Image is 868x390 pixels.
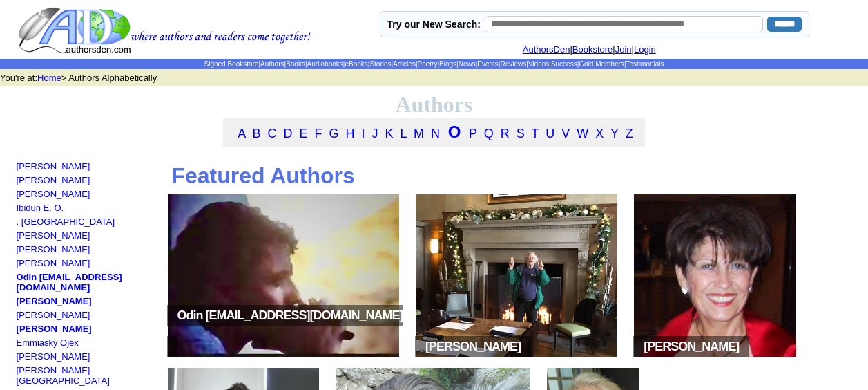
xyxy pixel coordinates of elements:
[448,122,461,141] a: O
[17,386,20,389] img: shim.gif
[579,60,624,68] a: Gold Members
[17,337,79,348] a: Emmiasky Ojex
[546,127,554,140] a: U
[414,127,424,140] a: M
[283,127,292,140] a: D
[18,6,311,55] img: logo.gif
[17,268,20,272] img: shim.gif
[439,60,456,68] a: Blogs
[17,161,90,171] a: [PERSON_NAME]
[346,127,355,140] a: H
[395,92,472,117] font: Authors
[163,351,404,361] a: spaceOdin [EMAIL_ADDRESS][DOMAIN_NAME]space
[299,127,307,140] a: E
[260,60,284,68] a: Authors
[17,227,20,230] img: shim.gif
[521,344,528,351] img: space
[469,127,477,140] a: P
[739,344,746,351] img: space
[345,60,367,68] a: eBooks
[17,216,115,227] a: . [GEOGRAPHIC_DATA]
[17,175,90,185] a: [PERSON_NAME]
[595,127,604,140] a: X
[418,60,438,68] a: Poetry
[523,44,570,55] a: AuthorsDen
[459,60,476,68] a: News
[17,334,20,337] img: shim.gif
[329,127,338,140] a: G
[637,344,644,351] img: space
[17,292,20,296] img: shim.gif
[17,199,20,203] img: shim.gif
[431,127,440,140] a: N
[369,60,391,68] a: Stories
[500,60,526,68] a: Reviews
[418,344,425,351] img: space
[167,305,403,357] span: Odin [EMAIL_ADDRESS][DOMAIN_NAME]
[610,127,619,140] a: Y
[17,365,110,386] a: [PERSON_NAME][GEOGRAPHIC_DATA]
[17,351,90,362] a: [PERSON_NAME]
[314,127,322,140] a: F
[484,127,494,140] a: Q
[372,127,378,140] a: J
[561,127,570,140] a: V
[17,310,90,320] a: [PERSON_NAME]
[267,127,276,140] a: C
[17,189,90,199] a: [PERSON_NAME]
[171,163,355,188] b: Featured Authors
[167,344,174,351] img: space
[17,348,20,351] img: shim.gif
[411,351,622,361] a: space[PERSON_NAME]space
[37,73,61,83] a: Home
[171,313,177,319] img: space
[517,127,525,140] a: S
[477,60,499,68] a: Events
[393,60,416,68] a: Articles
[307,60,343,68] a: Audiobooks
[531,127,539,140] a: T
[387,19,481,30] label: Try our New Search:
[626,60,664,68] a: Testimonials
[17,320,20,324] img: shim.gif
[523,44,666,55] font: | | |
[204,60,664,68] span: | | | | | | | | | | | | | | |
[17,171,20,175] img: shim.gif
[17,241,20,244] img: shim.gif
[17,296,92,306] a: [PERSON_NAME]
[401,127,407,140] a: L
[238,127,245,140] a: A
[17,362,20,365] img: shim.gif
[17,203,64,213] a: Ibidun E. O.
[385,127,394,140] a: K
[204,60,258,68] a: Signed Bookstore
[17,258,90,268] a: [PERSON_NAME]
[572,44,613,55] a: Bookstore
[528,60,549,68] a: Videos
[17,324,92,334] a: [PERSON_NAME]
[362,127,365,140] a: I
[634,44,656,55] a: Login
[577,127,588,140] a: W
[629,351,801,361] a: space[PERSON_NAME]space
[17,306,20,310] img: shim.gif
[17,230,90,241] a: [PERSON_NAME]
[17,244,90,254] a: [PERSON_NAME]
[501,127,510,140] a: R
[17,272,122,292] a: Odin [EMAIL_ADDRESS][DOMAIN_NAME]
[17,213,20,216] img: shim.gif
[551,60,577,68] a: Success
[252,127,260,140] a: B
[415,336,531,357] span: [PERSON_NAME]
[17,185,20,189] img: shim.gif
[17,254,20,258] img: shim.gif
[286,60,305,68] a: Books
[615,44,632,55] a: Join
[633,336,749,357] span: [PERSON_NAME]
[626,127,633,140] a: Z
